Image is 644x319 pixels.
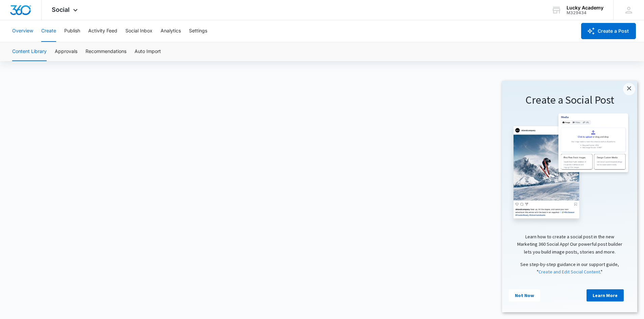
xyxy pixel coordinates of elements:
button: Activity Feed [88,20,117,42]
a: Not Now [7,208,38,220]
button: Analytics [161,20,181,42]
a: Close modal [121,2,133,14]
button: Create a Post [581,23,636,39]
button: Auto Import [135,42,161,61]
h1: Create a Social Post [7,12,128,26]
a: Create and Edit Social Content [37,188,98,194]
button: Content Library [12,42,47,61]
a: Learn More [85,208,122,220]
button: Overview [12,20,33,42]
p: Learn how to create a social post in the new Marketing 360 Social App! Our powerful post builder ... [7,152,128,175]
button: Approvals [55,42,77,61]
button: Create [41,20,56,42]
span: Social [52,6,70,13]
button: Recommendations [86,42,126,61]
button: Settings [189,20,207,42]
button: Publish [64,20,80,42]
p: See step-by-step guidance in our support guide, " ." [7,180,128,195]
div: account name [567,5,603,10]
div: account id [567,10,603,15]
button: Social Inbox [125,20,152,42]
